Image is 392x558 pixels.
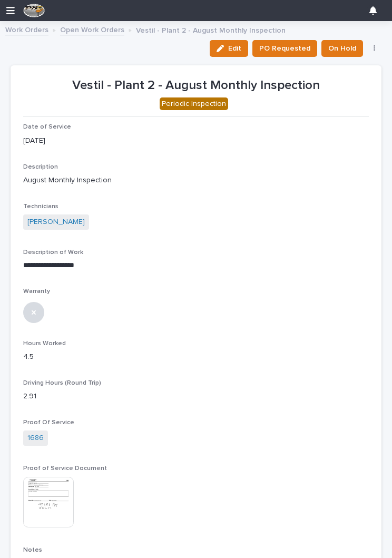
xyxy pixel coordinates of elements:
span: Description [23,164,58,170]
span: Hours Worked [23,340,66,347]
span: Technicians [23,203,58,210]
img: F4NWVRlRhyjtPQOJfFs5 [23,4,45,17]
span: PO Requested [259,42,310,55]
span: On Hold [328,42,356,55]
span: Proof Of Service [23,419,74,426]
span: Proof of Service Document [23,465,107,472]
p: August Monthly Inspection [23,175,369,186]
p: Vestil - Plant 2 - August Monthly Inspection [23,78,369,93]
p: 2.91 [23,391,369,402]
div: Periodic Inspection [160,97,228,111]
a: Work Orders [5,23,48,35]
p: [DATE] [23,135,369,146]
p: 4.5 [23,351,369,363]
p: Vestil - Plant 2 - August Monthly Inspection [136,24,286,35]
span: Edit [228,44,241,53]
span: Date of Service [23,124,71,130]
button: On Hold [321,40,363,57]
span: Driving Hours (Round Trip) [23,380,101,386]
a: 1686 [27,433,44,444]
a: [PERSON_NAME] [27,217,85,228]
span: Notes [23,547,42,553]
button: Edit [210,40,248,57]
a: Open Work Orders [60,23,124,35]
span: Description of Work [23,249,83,256]
span: Warranty [23,288,50,295]
button: PO Requested [252,40,317,57]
